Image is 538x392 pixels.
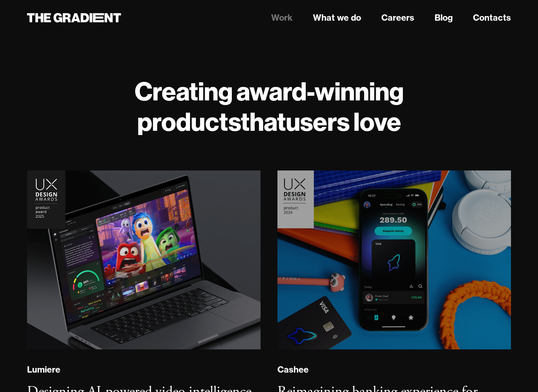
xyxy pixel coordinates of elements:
a: What we do [313,11,361,24]
div: Lumiere [27,364,60,375]
a: Work [271,11,293,24]
div: Cashee [277,364,309,375]
a: Contacts [473,11,511,24]
a: Blog [435,11,453,24]
strong: that [241,105,286,138]
h1: Creating award-winning products users love [27,76,511,137]
a: Careers [381,11,414,24]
